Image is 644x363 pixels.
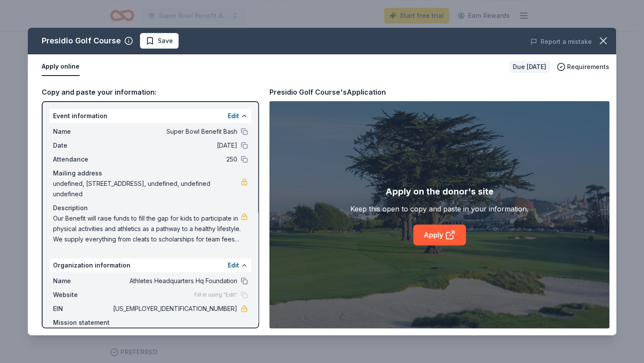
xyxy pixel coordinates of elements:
div: Description [53,203,248,213]
button: Save [140,33,179,49]
div: Mailing address [53,168,248,178]
div: Event information [50,109,251,123]
div: Copy and paste your information: [42,86,259,98]
div: Due [DATE] [509,61,550,73]
button: Report a mistake [530,36,592,47]
span: Athletes Headquarters Hq Foundation [111,276,237,286]
span: Requirements [567,62,609,72]
span: Fill in using "Edit" [194,291,237,298]
span: Super Bowl Benefit Bash [111,126,237,137]
span: Name [53,126,111,137]
span: [DATE] [111,140,237,151]
span: Attendance [53,154,111,165]
span: EIN [53,304,111,314]
div: Organization information [50,258,251,272]
span: Save [158,36,173,46]
button: Edit [228,260,239,271]
span: 250 [111,154,237,165]
div: Apply on the donor's site [385,185,494,198]
span: Date [53,140,111,151]
a: Apply [413,224,466,245]
button: Requirements [557,62,609,72]
span: undefined, [STREET_ADDRESS], undefined, undefined undefined [53,178,241,199]
button: Apply online [42,58,80,76]
div: Keep this open to copy and paste in your information. [350,204,528,214]
span: Website [53,290,111,300]
span: Our Benefit will raise funds to fill the gap for kids to participate in physical activities and a... [53,213,241,244]
div: Presidio Golf Course's Application [269,86,386,98]
button: Edit [228,111,239,121]
div: Presidio Golf Course [42,34,121,48]
span: Name [53,276,111,286]
div: Mission statement [53,317,248,328]
span: [US_EMPLOYER_IDENTIFICATION_NUMBER] [111,304,237,314]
